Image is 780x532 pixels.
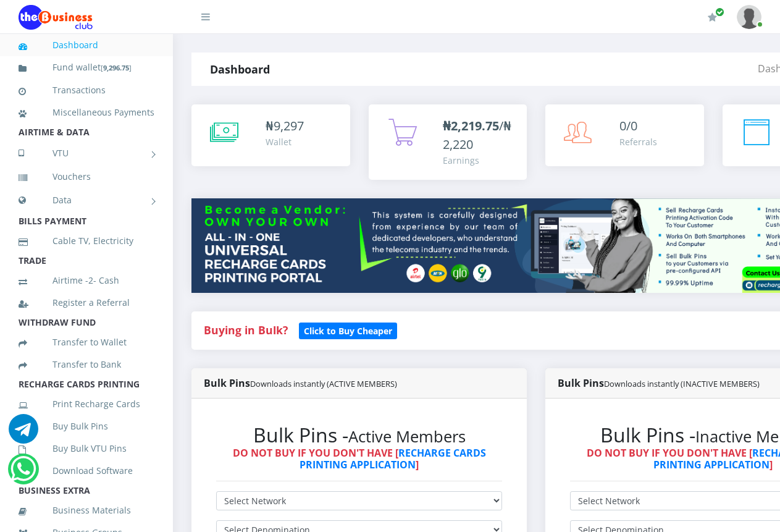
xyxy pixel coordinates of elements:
span: Renew/Upgrade Subscription [715,7,724,17]
strong: Dashboard [210,62,270,77]
span: /₦2,220 [443,117,511,153]
img: User [737,5,761,29]
a: Download Software [19,457,154,485]
h2: Bulk Pins - [216,423,502,447]
a: Transactions [19,76,154,104]
small: Downloads instantly (ACTIVE MEMBERS) [250,378,397,389]
span: 0/0 [619,117,637,134]
a: ₦9,297 Wallet [191,104,350,166]
a: Transfer to Bank [19,350,154,379]
div: Referrals [619,135,657,148]
a: Chat for support [10,463,36,484]
b: ₦2,219.75 [443,117,499,134]
a: Vouchers [19,163,154,191]
a: Register a Referral [19,289,154,317]
a: Cable TV, Electricity [19,227,154,255]
strong: DO NOT BUY IF YOU DON'T HAVE [ ] [233,446,486,471]
a: RECHARGE CARDS PRINTING APPLICATION [300,446,486,471]
span: 9,297 [274,117,304,134]
div: Earnings [443,154,515,167]
a: Miscellaneous Payments [19,98,154,127]
a: Airtime -2- Cash [19,266,154,295]
a: Dashboard [19,31,154,59]
a: Click to Buy Cheaper [299,323,397,337]
strong: Buying in Bulk? [204,323,288,337]
a: Chat for support [9,423,38,444]
strong: Bulk Pins [558,376,760,390]
a: Print Recharge Cards [19,390,154,418]
small: Downloads instantly (INACTIVE MEMBERS) [604,378,760,389]
a: ₦2,219.75/₦2,220 Earnings [369,104,527,180]
a: Buy Bulk VTU Pins [19,434,154,463]
a: Business Materials [19,496,154,525]
small: Active Members [348,426,466,447]
a: VTU [19,138,154,169]
a: Buy Bulk Pins [19,412,154,441]
div: Wallet [266,135,304,148]
a: 0/0 Referrals [545,104,704,166]
div: ₦ [266,117,304,135]
b: 9,296.75 [103,63,129,72]
a: Fund wallet[9,296.75] [19,53,154,82]
small: [ ] [101,63,132,72]
a: Transfer to Wallet [19,328,154,357]
strong: Bulk Pins [204,376,397,390]
a: Data [19,185,154,216]
img: Logo [19,5,93,30]
b: Click to Buy Cheaper [304,325,392,337]
i: Renew/Upgrade Subscription [708,12,717,22]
